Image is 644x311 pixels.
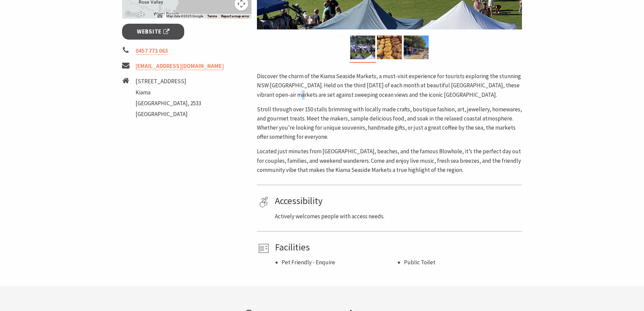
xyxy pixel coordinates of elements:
li: [STREET_ADDRESS] [136,77,201,86]
a: Terms (opens in new tab) [207,14,217,18]
p: Located just minutes from [GEOGRAPHIC_DATA], beaches, and the famous Blowhole, it’s the perfect d... [257,147,522,175]
a: 0457 773 063 [136,47,168,55]
p: Discover the charm of the Kiama Seaside Markets, a must-visit experience for tourists exploring t... [257,72,522,99]
li: Kiama [136,88,201,97]
li: Pet Friendly - Enquire [282,258,397,267]
img: market photo [404,36,429,59]
p: Actively welcomes people with access needs. [275,212,520,221]
button: Keyboard shortcuts [158,14,162,19]
h4: Facilities [275,242,520,253]
img: Kiama Seaside Market [350,36,375,59]
img: Market ptoduce [377,36,402,59]
span: Website [137,27,169,36]
li: Public Toilet [404,258,520,267]
img: Google [124,10,146,19]
span: Map data ©2025 Google [166,14,203,18]
li: [GEOGRAPHIC_DATA], 2533 [136,99,201,108]
a: Website [122,24,185,40]
a: Click to see this area on Google Maps [124,10,146,19]
h4: Accessibility [275,195,520,207]
p: Stroll through over 150 stalls brimming with locally made crafts, boutique fashion, art, jeweller... [257,105,522,142]
li: [GEOGRAPHIC_DATA] [136,110,201,119]
a: Report a map error [221,14,249,18]
a: [EMAIL_ADDRESS][DOMAIN_NAME] [136,62,224,70]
